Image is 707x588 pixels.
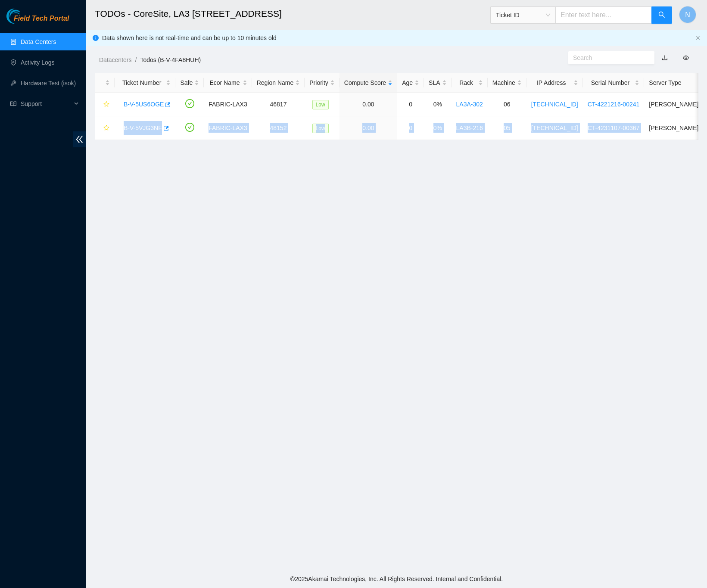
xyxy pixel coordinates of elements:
a: [TECHNICAL_ID] [531,101,578,108]
span: Support [21,95,72,112]
span: star [103,125,109,132]
span: search [658,11,665,19]
a: B-V-5VJG3NF [124,124,162,131]
span: Field Tech Portal [14,15,69,23]
td: 0% [424,93,451,116]
input: Search [573,53,643,62]
td: 0 [397,93,424,116]
button: star [100,121,110,135]
a: Datacenters [99,56,131,63]
span: N [685,9,690,20]
a: Hardware Test (isok) [21,80,76,87]
span: double-left [73,131,86,147]
td: 0.00 [339,116,397,140]
button: close [695,35,701,41]
button: star [100,97,110,111]
span: check-circle [185,123,194,132]
button: download [655,51,674,65]
a: Akamai TechnologiesField Tech Portal [6,16,69,27]
button: search [651,6,672,24]
td: 48152 [252,116,305,140]
span: eye [683,55,689,61]
span: star [103,101,109,108]
span: read [10,101,16,107]
footer: © 2025 Akamai Technologies, Inc. All Rights Reserved. Internal and Confidential. [86,570,707,588]
td: 05 [488,116,526,140]
a: Todos (B-V-4FA8HUH) [140,56,201,63]
button: N [679,6,696,23]
a: [TECHNICAL_ID] [531,124,578,131]
img: Akamai Technologies [6,9,44,24]
td: 46817 [252,93,305,116]
td: 0% [424,116,451,140]
a: Data Centers [21,38,56,45]
td: FABRIC-LAX3 [204,116,252,140]
span: Ticket ID [496,9,550,22]
a: CT-4231107-00367 [588,124,640,131]
a: LA3B-216 [456,124,483,131]
a: CT-4221216-00241 [588,101,640,108]
td: 0.00 [339,93,397,116]
span: close [695,35,701,40]
a: LA3A-302 [456,101,483,108]
span: Low [312,100,329,109]
span: check-circle [185,99,194,108]
span: / [135,56,137,63]
a: Activity Logs [21,59,55,66]
td: 06 [488,93,526,116]
td: FABRIC-LAX3 [204,93,252,116]
td: 0 [397,116,424,140]
a: download [662,54,668,61]
input: Enter text here... [555,6,652,24]
span: Low [312,124,329,133]
a: B-V-5US6OGE [124,101,164,108]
